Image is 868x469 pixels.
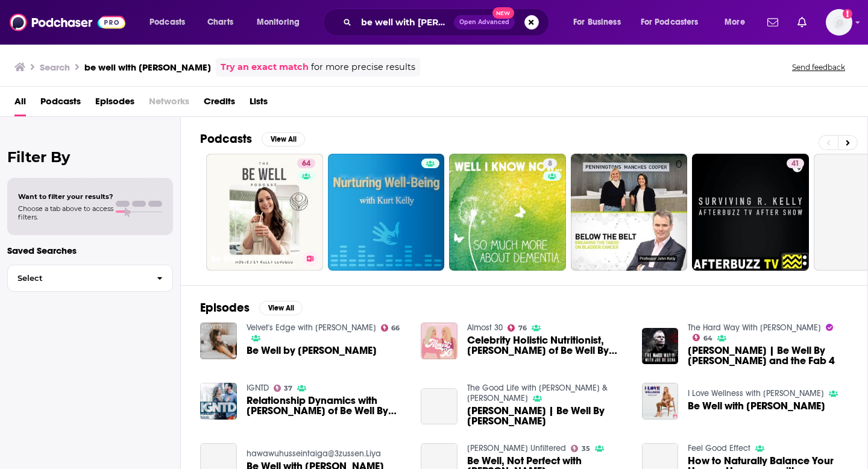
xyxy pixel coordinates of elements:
[688,323,821,333] a: The Hard Way With Joe De Sena
[565,13,636,32] button: open menu
[14,92,26,116] a: All
[688,401,825,411] span: Be Well with [PERSON_NAME]
[693,334,712,341] a: 64
[7,148,173,166] h2: Filter By
[149,92,189,116] span: Networks
[716,13,760,32] button: open menu
[335,8,561,36] div: Search podcasts, credits, & more...
[247,395,407,416] a: Relationship Dynamics with Kelly LeVeque of Be Well By Kelly
[467,406,627,426] a: Kelly LeVeque | Be Well By Kelly
[826,9,852,36] img: User Profile
[200,323,237,359] img: Be Well by Kelly Leveque
[95,92,134,116] a: Episodes
[356,13,454,32] input: Search podcasts, credits, & more...
[791,158,799,170] span: 41
[302,158,310,170] span: 64
[688,388,824,398] a: I Love Wellness with Lo Bosworth
[467,323,503,333] a: Almost 30
[467,406,627,426] span: [PERSON_NAME] | Be Well By [PERSON_NAME]
[571,154,688,271] a: 0
[200,300,303,315] a: EpisodesView All
[250,92,268,116] a: Lists
[247,345,377,356] span: Be Well by [PERSON_NAME]
[200,383,237,420] img: Relationship Dynamics with Kelly LeVeque of Be Well By Kelly
[788,62,849,72] button: Send feedback
[284,386,292,391] span: 37
[518,326,527,331] span: 76
[543,159,557,168] a: 8
[421,388,458,425] a: Kelly LeVeque | Be Well By Kelly
[826,9,852,36] button: Show profile menu
[247,383,269,393] a: IGNTD
[492,7,514,19] span: New
[725,14,745,31] span: More
[467,443,566,453] a: Nikki Bostwick Unfiltered
[40,92,81,116] a: Podcasts
[508,324,527,332] a: 76
[297,159,315,168] a: 64
[548,158,552,170] span: 8
[200,131,252,146] h2: Podcasts
[18,192,113,201] span: Want to filter your results?
[8,274,147,282] span: Select
[449,154,566,271] a: 8
[676,159,682,266] div: 0
[459,19,509,25] span: Open Advanced
[787,159,804,168] a: 41
[642,328,679,365] img: Kelly Leveque | Be Well By Kelly and the Fab 4
[206,154,323,271] a: 64Be Well by [PERSON_NAME]
[582,446,590,452] span: 35
[149,14,185,31] span: Podcasts
[207,14,233,31] span: Charts
[703,336,712,341] span: 64
[200,13,241,32] a: Charts
[421,323,458,359] img: Celebrity Holistic Nutritionist, Kelly LeVeque of Be Well By Kelly
[211,254,298,264] h3: Be Well by [PERSON_NAME]
[7,245,173,256] p: Saved Searches
[247,395,407,416] span: Relationship Dynamics with [PERSON_NAME] of Be Well By [PERSON_NAME]
[247,345,377,356] a: Be Well by Kelly Leveque
[257,14,300,31] span: Monitoring
[843,9,852,19] svg: Add a profile image
[40,61,70,73] h3: Search
[259,301,303,315] button: View All
[763,12,783,33] a: Show notifications dropdown
[274,385,293,392] a: 37
[571,445,590,452] a: 35
[641,14,699,31] span: For Podcasters
[467,335,627,356] a: Celebrity Holistic Nutritionist, Kelly LeVeque of Be Well By Kelly
[454,15,515,30] button: Open AdvancedNew
[204,92,235,116] a: Credits
[633,13,716,32] button: open menu
[688,401,825,411] a: Be Well with Kelly LeVeque
[642,383,679,420] img: Be Well with Kelly LeVeque
[826,9,852,36] span: Logged in as megcassidy
[688,443,750,453] a: Feel Good Effect
[573,14,621,31] span: For Business
[688,345,848,366] span: [PERSON_NAME] | Be Well By [PERSON_NAME] and the Fab 4
[221,60,309,74] a: Try an exact match
[200,300,250,315] h2: Episodes
[247,323,376,333] a: Velvet's Edge with Kelly Henderson
[84,61,211,73] h3: be well with [PERSON_NAME]
[391,326,400,331] span: 66
[10,11,125,34] img: Podchaser - Follow, Share and Rate Podcasts
[141,13,201,32] button: open menu
[467,383,608,403] a: The Good Life with Stevie & Sazan
[688,345,848,366] a: Kelly Leveque | Be Well By Kelly and the Fab 4
[262,132,305,146] button: View All
[793,12,811,33] a: Show notifications dropdown
[7,265,173,292] button: Select
[381,324,400,332] a: 66
[311,60,415,74] span: for more precise results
